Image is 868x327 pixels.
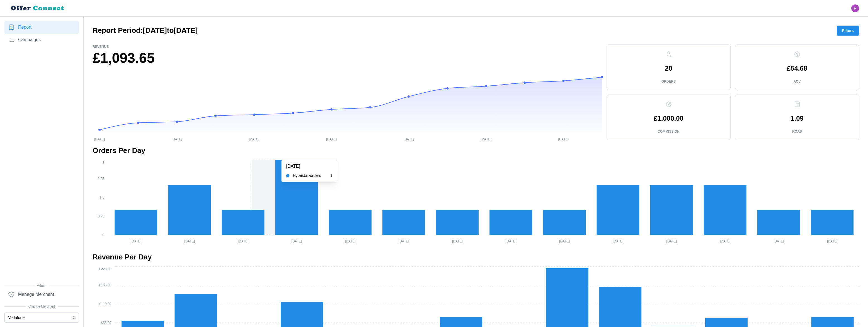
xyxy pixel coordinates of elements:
[18,24,31,31] span: Report
[171,137,182,141] tspan: [DATE]
[93,252,859,262] h2: Revenue Per Day
[4,304,79,309] span: Change Merchant
[792,129,802,134] p: ROAS
[131,239,141,243] tspan: [DATE]
[851,4,859,12] img: Ryan Gribben
[326,137,337,141] tspan: [DATE]
[99,283,111,287] tspan: £165.00
[4,21,79,34] a: Report
[791,115,804,122] p: 1.09
[842,26,854,35] span: Filters
[102,160,104,164] tspan: 3
[793,79,801,84] p: AOV
[506,239,516,243] tspan: [DATE]
[100,195,104,199] tspan: 1.5
[666,239,677,243] tspan: [DATE]
[774,239,784,243] tspan: [DATE]
[93,44,602,49] p: Revenue
[399,239,409,243] tspan: [DATE]
[4,34,79,46] a: Campaigns
[558,137,569,141] tspan: [DATE]
[658,129,680,134] p: Commission
[249,137,260,141] tspan: [DATE]
[665,65,672,72] p: 20
[93,49,602,67] h1: £1,093.65
[654,115,683,122] p: £1,000.00
[102,233,104,237] tspan: 0
[787,65,807,72] p: £54.68
[98,177,105,181] tspan: 2.25
[184,239,195,243] tspan: [DATE]
[101,321,111,325] tspan: £55.00
[4,283,79,288] span: Admin
[481,137,491,141] tspan: [DATE]
[720,239,731,243] tspan: [DATE]
[613,239,623,243] tspan: [DATE]
[452,239,463,243] tspan: [DATE]
[99,302,111,306] tspan: £110.00
[9,3,67,13] img: loyalBe Logo
[827,239,838,243] tspan: [DATE]
[404,137,414,141] tspan: [DATE]
[18,291,54,298] span: Manage Merchant
[99,267,111,271] tspan: £220.00
[661,79,676,84] p: Orders
[4,313,79,323] button: Vodafone
[559,239,570,243] tspan: [DATE]
[94,137,105,141] tspan: [DATE]
[345,239,356,243] tspan: [DATE]
[98,214,105,218] tspan: 0.75
[292,239,302,243] tspan: [DATE]
[238,239,248,243] tspan: [DATE]
[837,26,859,36] button: Filters
[851,4,859,12] button: Open user button
[93,26,198,35] h2: Report Period: [DATE] to [DATE]
[93,146,859,155] h2: Orders Per Day
[18,36,41,43] span: Campaigns
[4,288,79,301] a: Manage Merchant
